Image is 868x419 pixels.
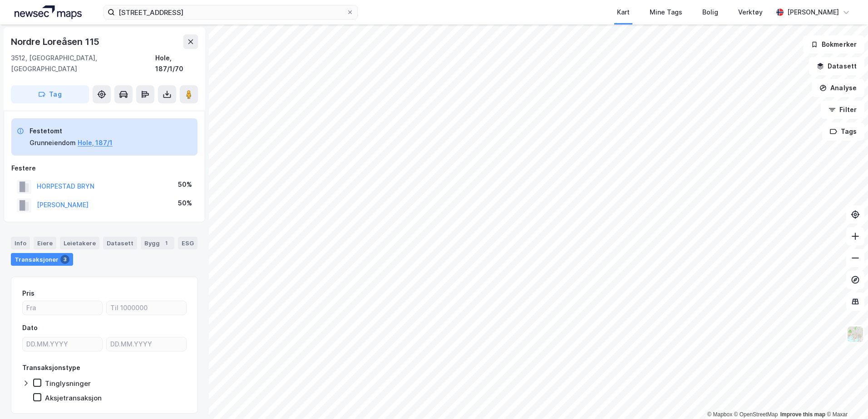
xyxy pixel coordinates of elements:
button: Bokmerker [803,35,864,54]
a: Improve this map [780,411,825,418]
div: Grunneiendom [30,137,76,148]
button: Hole, 187/1 [78,137,113,148]
div: [PERSON_NAME] [787,7,839,18]
div: Transaksjonstype [22,362,80,373]
img: Z [847,326,864,343]
div: Info [11,237,30,249]
iframe: Chat Widget [823,375,868,419]
img: logo.a4113a55bc3d86da70a041830d287a7e.svg [15,5,82,19]
button: Tags [822,122,864,141]
div: Mine Tags [650,7,682,18]
input: DD.MM.YYYY [23,337,102,351]
div: 3 [60,255,69,264]
div: Verktøy [738,7,763,18]
div: Festere [11,163,197,174]
div: Kart [617,7,630,18]
div: Transaksjoner [11,253,73,266]
button: Filter [821,101,864,119]
input: DD.MM.YYYY [107,337,186,351]
div: Kontrollprogram for chat [823,375,868,419]
div: Datasett [103,237,137,249]
div: Bolig [702,7,718,18]
div: 3512, [GEOGRAPHIC_DATA], [GEOGRAPHIC_DATA] [11,53,155,74]
input: Til 1000000 [107,301,186,315]
div: Bygg [141,237,174,249]
div: Hole, 187/1/70 [155,53,198,74]
div: 1 [162,239,171,248]
div: Dato [22,322,38,333]
button: Tag [11,85,89,103]
div: Leietakere [60,237,99,249]
button: Analyse [812,79,864,97]
div: 50% [178,179,192,190]
div: 50% [178,198,192,209]
div: ESG [178,237,197,249]
a: OpenStreetMap [734,411,778,418]
div: Pris [22,288,35,299]
button: Datasett [809,57,864,75]
div: Tinglysninger [45,379,91,388]
div: Aksjetransaksjon [45,394,102,402]
div: Festetomt [30,126,113,136]
div: Eiere [34,237,56,249]
div: Nordre Loreåsen 115 [11,34,101,49]
a: Mapbox [707,411,732,418]
input: Søk på adresse, matrikkel, gårdeiere, leietakere eller personer [115,5,346,19]
input: Fra [23,301,102,315]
